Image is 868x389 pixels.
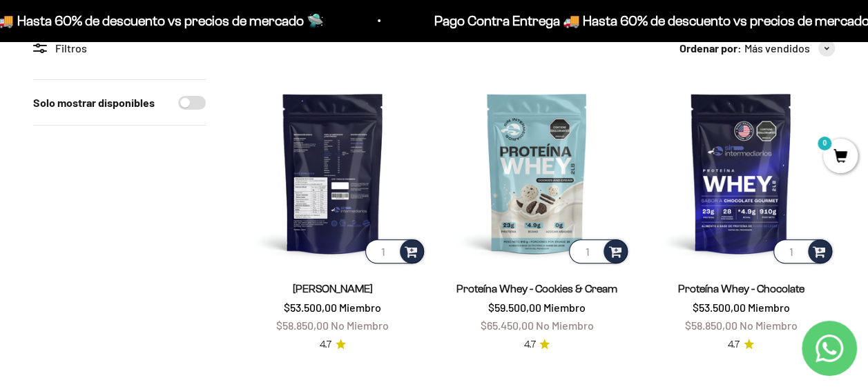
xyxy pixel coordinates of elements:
[678,283,804,295] a: Proteína Whey - Chocolate
[456,283,617,295] a: Proteína Whey - Cookies & Cream
[320,337,346,352] a: 4.74.7 de 5.0 estrellas
[33,39,206,57] div: Filtros
[685,319,737,332] span: $58.850,00
[293,283,373,295] a: [PERSON_NAME]
[535,319,593,332] span: No Miembro
[284,301,337,314] span: $53.500,00
[748,301,790,314] span: Miembro
[823,150,858,165] a: 0
[339,301,381,314] span: Miembro
[320,337,331,352] span: 4.7
[816,135,833,152] mark: 0
[488,301,541,314] span: $59.500,00
[239,79,427,267] img: Proteína Whey - Vainilla
[744,39,810,57] span: Más vendidos
[679,39,742,57] span: Ordenar por:
[276,319,329,332] span: $58.850,00
[523,337,535,352] span: 4.7
[383,10,838,32] p: Pago Contra Entrega 🚚 Hasta 60% de descuento vs precios de mercado 🛸
[728,337,754,352] a: 4.74.7 de 5.0 estrellas
[728,337,740,352] span: 4.7
[33,94,155,112] label: Solo mostrar disponibles
[543,301,586,314] span: Miembro
[331,319,389,332] span: No Miembro
[480,319,533,332] span: $65.450,00
[744,39,835,57] button: Más vendidos
[693,301,746,314] span: $53.500,00
[523,337,550,352] a: 4.74.7 de 5.0 estrellas
[740,319,798,332] span: No Miembro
